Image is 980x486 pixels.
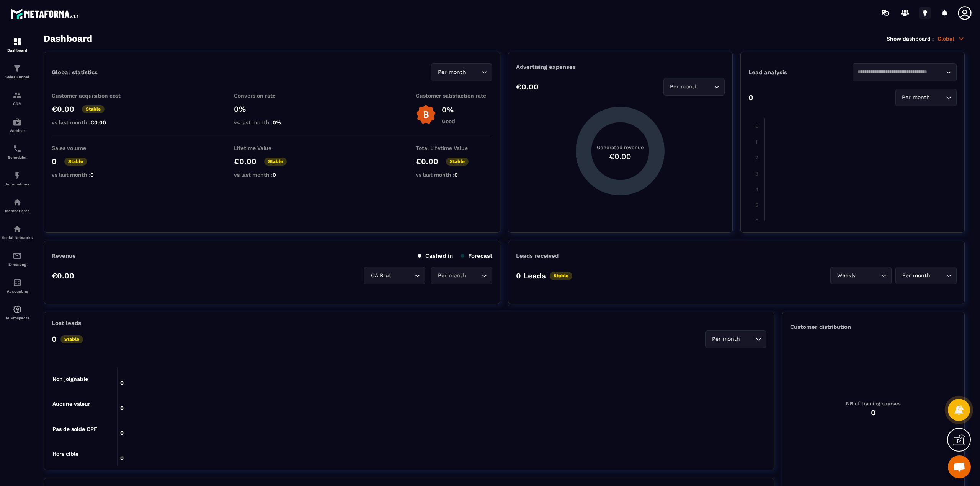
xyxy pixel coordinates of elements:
[2,75,33,79] p: Sales Funnel
[900,93,932,102] span: Per month
[454,172,458,178] span: 0
[835,271,857,280] span: Weekly
[13,278,22,287] img: accountant
[52,335,57,344] p: 0
[461,252,492,259] p: Forecast
[234,93,310,99] p: Conversion rate
[13,171,22,180] img: automations
[436,68,467,76] span: Per month
[234,145,310,151] p: Lifetime Value
[668,83,700,91] span: Per month
[2,85,33,112] a: formationformationCRM
[234,119,310,125] p: vs last month :
[393,271,413,280] input: Search for option
[64,158,87,166] p: Stable
[431,63,492,81] div: Search for option
[52,157,57,166] p: 0
[446,158,469,166] p: Stable
[416,145,492,151] p: Total Lifetime Value
[2,128,33,133] p: Webinar
[755,202,758,208] tspan: 5
[516,252,559,259] p: Leads received
[234,157,256,166] p: €0.00
[369,271,393,280] span: CA Brut
[11,7,80,21] img: logo
[516,63,724,70] p: Advertising expenses
[663,78,725,96] div: Search for option
[2,192,33,219] a: automationsautomationsMember area
[52,145,128,151] p: Sales volume
[2,289,33,293] p: Accounting
[742,335,754,343] input: Search for option
[52,172,128,178] p: vs last month :
[13,64,22,73] img: formation
[2,58,33,85] a: formationformationSales Funnel
[2,48,33,52] p: Dashboard
[416,93,492,99] p: Customer satisfaction rate
[52,104,74,114] p: €0.00
[234,172,310,178] p: vs last month :
[52,320,81,327] p: Lost leads
[60,335,83,343] p: Stable
[2,316,33,320] p: IA Prospects
[52,376,88,382] tspan: Non joignable
[755,139,757,145] tspan: 1
[755,186,758,192] tspan: 4
[710,335,742,343] span: Per month
[52,252,76,259] p: Revenue
[13,37,22,46] img: formation
[442,105,455,114] p: 0%
[13,224,22,234] img: social-network
[13,251,22,260] img: email
[900,271,932,280] span: Per month
[52,271,74,280] p: €0.00
[2,31,33,58] a: formationformationDashboard
[52,426,97,432] tspan: Pas de solde CPF
[416,104,436,125] img: b-badge-o.b3b20ee6.svg
[2,262,33,267] p: E-mailing
[790,323,957,330] p: Customer distribution
[418,252,453,259] p: Cashed in
[895,89,957,106] div: Search for option
[13,305,22,314] img: automations
[2,209,33,213] p: Member area
[2,236,33,240] p: Social Networks
[82,105,105,113] p: Stable
[273,172,276,178] span: 0
[857,68,944,76] input: Search for option
[2,138,33,165] a: schedulerschedulerScheduler
[13,117,22,127] img: automations
[234,104,310,114] p: 0%
[700,83,712,91] input: Search for option
[13,144,22,153] img: scheduler
[416,157,438,166] p: €0.00
[2,182,33,186] p: Automations
[52,119,128,125] p: vs last month :
[13,198,22,207] img: automations
[948,455,971,478] a: Ouvrir le chat
[2,155,33,159] p: Scheduler
[932,93,944,102] input: Search for option
[755,154,758,161] tspan: 2
[887,36,934,42] p: Show dashboard :
[755,218,758,224] tspan: 6
[550,272,572,280] p: Stable
[853,63,957,81] div: Search for option
[2,272,33,299] a: accountantaccountantAccounting
[2,165,33,192] a: automationsautomationsAutomations
[90,119,106,125] span: €0.00
[442,118,455,124] p: Good
[857,271,879,280] input: Search for option
[364,267,425,284] div: Search for option
[90,172,94,178] span: 0
[52,93,128,99] p: Customer acquisition cost
[436,271,467,280] span: Per month
[938,35,965,42] p: Global
[416,172,492,178] p: vs last month :
[748,69,853,76] p: Lead analysis
[2,112,33,138] a: automationsautomationsWebinar
[44,33,92,44] h3: Dashboard
[755,171,758,177] tspan: 3
[273,119,281,125] span: 0%
[2,219,33,245] a: social-networksocial-networkSocial Networks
